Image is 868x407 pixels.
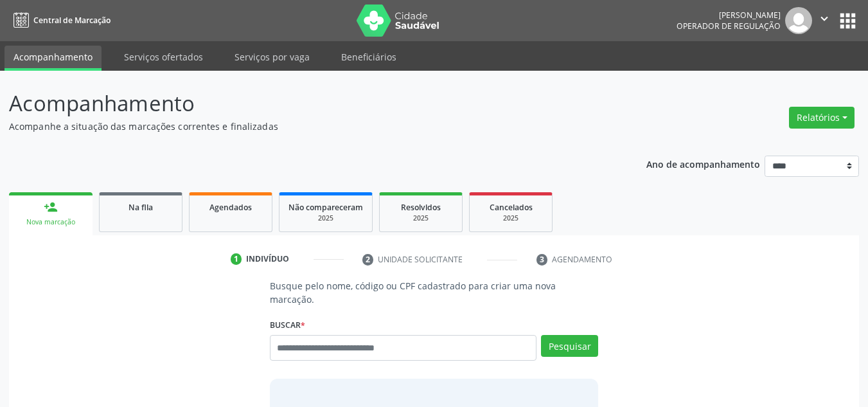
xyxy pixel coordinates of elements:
[812,7,837,34] button: 
[401,202,441,213] span: Resolvidos
[270,279,599,306] p: Busque pelo nome, código ou CPF cadastrado para criar uma nova marcação.
[9,120,604,133] p: Acompanhe a situação das marcações correntes e finalizadas
[332,46,405,68] a: Beneficiários
[837,10,859,32] button: apps
[9,10,111,31] a: Central de Marcação
[270,315,305,335] label: Buscar
[209,202,252,213] span: Agendados
[785,7,812,34] img: img
[677,10,781,21] div: [PERSON_NAME]
[677,21,781,32] span: Operador de regulação
[18,217,84,227] div: Nova marcação
[44,200,58,214] div: person_add
[288,213,363,223] div: 2025
[817,12,831,26] i: 
[231,253,242,265] div: 1
[33,15,111,26] span: Central de Marcação
[115,46,212,68] a: Serviços ofertados
[128,202,153,213] span: Na fila
[541,335,598,357] button: Pesquisar
[246,253,289,265] div: Indivíduo
[226,46,319,68] a: Serviços por vaga
[4,46,102,71] a: Acompanhamento
[646,156,760,172] p: Ano de acompanhamento
[389,213,453,223] div: 2025
[288,202,363,213] span: Não compareceram
[789,107,855,129] button: Relatórios
[479,213,543,223] div: 2025
[9,87,604,120] p: Acompanhamento
[490,202,533,213] span: Cancelados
